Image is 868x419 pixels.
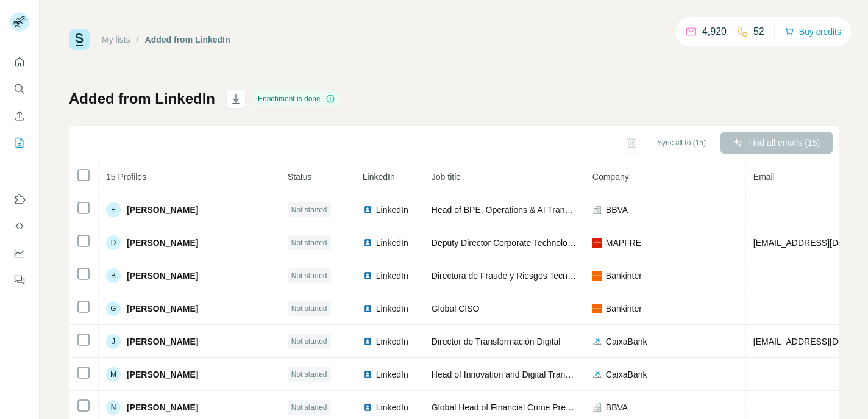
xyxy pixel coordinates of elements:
p: 52 [753,24,764,39]
img: company-logo [592,238,602,248]
div: D [106,235,121,250]
button: My lists [10,132,29,154]
span: [PERSON_NAME] [127,401,198,414]
span: Not started [291,369,327,380]
span: BBVA [606,204,628,216]
span: LinkedIn [376,303,408,315]
span: 15 Profiles [106,172,146,182]
div: Added from LinkedIn [145,34,230,46]
img: company-logo [592,304,602,313]
span: LinkedIn [376,237,408,249]
span: [PERSON_NAME] [127,303,198,315]
span: Head of Innovation and Digital Transformation [432,370,605,379]
img: LinkedIn logo [363,370,372,379]
span: Director de Transformación Digital [432,337,561,346]
img: LinkedIn logo [363,403,372,412]
img: LinkedIn logo [363,205,372,215]
span: [PERSON_NAME] [127,335,198,348]
span: [PERSON_NAME] [127,237,198,249]
span: Directora de Fraude y Riesgos Tecnológicos [432,271,599,281]
span: LinkedIn [376,204,408,216]
button: Buy credits [784,23,841,40]
button: Use Surfe API [10,215,29,237]
div: G [106,301,121,316]
span: Bankinter [606,270,642,282]
img: company-logo [592,271,602,281]
button: Quick start [10,51,29,73]
img: Surfe Logo [69,29,90,50]
button: Sync all to (15) [649,134,714,152]
span: MAPFRE [606,237,641,249]
span: Bankinter [606,303,642,315]
span: Not started [291,303,327,314]
img: LinkedIn logo [363,337,372,346]
span: Sync all to (15) [657,137,706,148]
span: LinkedIn [376,270,408,282]
div: M [106,367,121,382]
span: LinkedIn [376,368,408,381]
span: Job title [432,172,461,182]
span: Deputy Director Corporate Technology Solutions [432,238,614,248]
span: Status [288,172,312,182]
span: Not started [291,237,327,248]
img: LinkedIn logo [363,238,372,248]
h1: Added from LinkedIn [69,89,215,109]
div: B [106,268,121,283]
div: E [106,202,121,217]
span: [PERSON_NAME] [127,270,198,282]
button: Dashboard [10,242,29,264]
span: Global CISO [432,304,480,313]
span: Not started [291,402,327,413]
p: 4,920 [702,24,727,39]
img: company-logo [592,370,602,379]
span: Company [592,172,629,182]
a: My lists [102,35,130,45]
button: Use Surfe on LinkedIn [10,188,29,210]
div: Enrichment is done [254,91,339,106]
span: Not started [291,336,327,347]
span: BBVA [606,401,628,414]
div: J [106,334,121,349]
div: N [106,400,121,415]
img: LinkedIn logo [363,304,372,313]
button: Feedback [10,269,29,291]
span: [PERSON_NAME] [127,368,198,381]
span: Not started [291,204,327,215]
span: CaixaBank [606,368,647,381]
span: LinkedIn [376,335,408,348]
img: company-logo [592,337,602,346]
li: / [137,34,139,46]
span: LinkedIn [363,172,395,182]
img: LinkedIn logo [363,271,372,281]
span: CaixaBank [606,335,647,348]
button: Enrich CSV [10,105,29,127]
span: Email [753,172,775,182]
span: [PERSON_NAME] [127,204,198,216]
span: Not started [291,270,327,281]
button: Search [10,78,29,100]
span: Head of BPE, Operations & AI Transformation [432,205,605,215]
span: Global Head of Financial Crime Prevention [432,403,593,412]
span: LinkedIn [376,401,408,414]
